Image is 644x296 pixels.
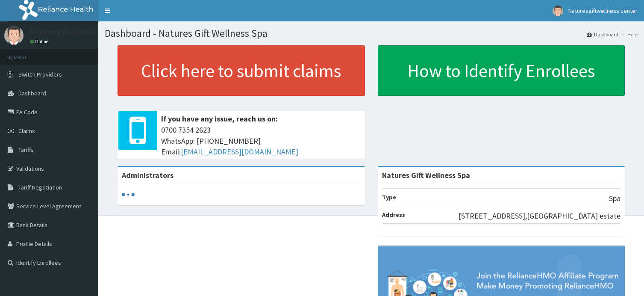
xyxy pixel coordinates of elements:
b: Type [382,193,396,201]
span: Tariffs [18,146,34,154]
b: Address [382,211,405,219]
strong: Natures Gift Wellness Spa [382,170,470,180]
a: [EMAIL_ADDRESS][DOMAIN_NAME] [181,147,298,157]
b: Administrators [122,170,173,180]
img: User Image [4,26,24,45]
p: [STREET_ADDRESS],[GEOGRAPHIC_DATA] estate [459,210,620,222]
img: User Image [553,6,563,16]
span: Tariff Negotiation [18,184,62,191]
span: Switch Providers [18,71,62,78]
b: If you have any issue, reach us on: [161,114,278,124]
span: Claims [18,127,35,135]
p: Spa [609,193,620,204]
a: Dashboard [587,31,618,38]
p: Naturesgiftwellness center [30,28,121,36]
span: 0700 7354 2623 WhatsApp: [PHONE_NUMBER] Email: [161,124,361,157]
li: Here [619,31,638,38]
svg: audio-loading [122,188,135,201]
a: Online [30,38,50,44]
a: Click here to submit claims [118,45,365,96]
h1: Dashboard - Natures Gift Wellness Spa [105,28,638,39]
a: How to Identify Enrollees [378,45,625,96]
span: Naturesgiftwellness center [568,7,638,15]
span: Dashboard [18,89,46,97]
